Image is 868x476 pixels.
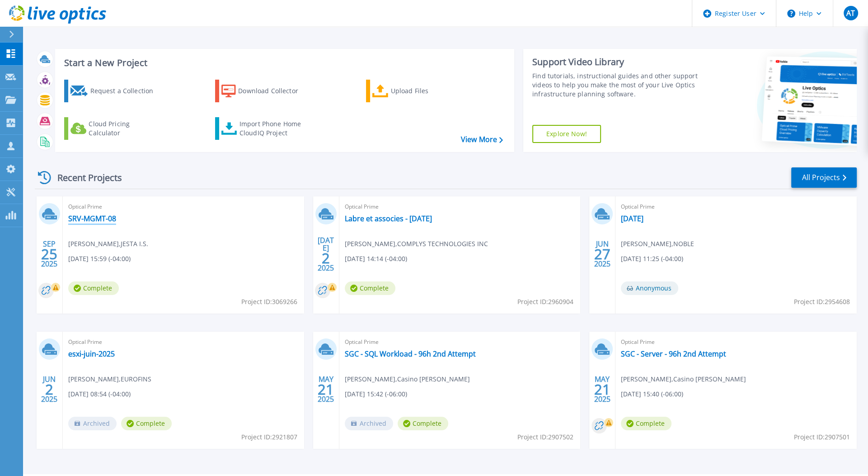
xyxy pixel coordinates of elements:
[794,432,850,442] span: Project ID: 2907501
[35,167,134,189] div: Recent Projects
[532,125,601,143] a: Explore Now!
[322,254,330,262] span: 2
[68,374,151,384] span: [PERSON_NAME] , EUROFINS
[68,281,119,295] span: Complete
[391,82,463,100] div: Upload Files
[68,417,117,430] span: Archived
[621,254,683,264] span: [DATE] 11:25 (-04:00)
[621,389,683,399] span: [DATE] 15:40 (-06:00)
[621,239,694,249] span: [PERSON_NAME] , NOBLE
[517,432,573,442] span: Project ID: 2907502
[345,281,395,295] span: Complete
[64,58,502,68] h3: Start a New Project
[90,82,162,100] div: Request a Collection
[345,337,575,347] span: Optical Prime
[41,373,58,406] div: JUN 2025
[215,80,316,102] a: Download Collector
[621,349,726,358] a: SGC - Server - 96h 2nd Attempt
[794,297,850,307] span: Project ID: 2954608
[45,386,53,393] span: 2
[68,254,131,264] span: [DATE] 15:59 (-04:00)
[241,432,297,442] span: Project ID: 2921807
[68,337,299,347] span: Optical Prime
[621,214,643,223] a: [DATE]
[345,417,393,430] span: Archived
[791,167,857,188] a: All Projects
[621,281,678,295] span: Anonymous
[621,417,671,430] span: Complete
[238,82,310,100] div: Download Collector
[239,119,310,138] div: Import Phone Home CloudIQ Project
[41,238,58,271] div: SEP 2025
[532,56,702,68] div: Support Video Library
[532,71,702,99] div: Find tutorials, instructional guides and other support videos to help you make the most of your L...
[461,135,503,144] a: View More
[846,10,855,17] span: AT
[68,349,115,358] a: esxi-juin-2025
[594,373,611,406] div: MAY 2025
[68,202,299,212] span: Optical Prime
[621,374,746,384] span: [PERSON_NAME] , Casino [PERSON_NAME]
[241,297,297,307] span: Project ID: 3069266
[345,254,407,264] span: [DATE] 14:14 (-04:00)
[594,250,610,258] span: 27
[89,119,161,138] div: Cloud Pricing Calculator
[621,202,851,212] span: Optical Prime
[345,214,432,223] a: Labre et associes - [DATE]
[517,297,573,307] span: Project ID: 2960904
[64,80,165,102] a: Request a Collection
[68,239,148,249] span: [PERSON_NAME] , JESTA I.S.
[621,337,851,347] span: Optical Prime
[318,386,334,393] span: 21
[68,214,116,223] a: SRV-MGMT-08
[345,239,488,249] span: [PERSON_NAME] , COMPLYS TECHNOLOGIES INC
[345,374,470,384] span: [PERSON_NAME] , Casino [PERSON_NAME]
[345,389,407,399] span: [DATE] 15:42 (-06:00)
[64,117,165,140] a: Cloud Pricing Calculator
[398,417,448,430] span: Complete
[345,349,476,358] a: SGC - SQL Workload - 96h 2nd Attempt
[41,250,57,258] span: 25
[366,80,467,102] a: Upload Files
[317,373,334,406] div: MAY 2025
[121,417,172,430] span: Complete
[317,238,334,271] div: [DATE] 2025
[594,238,611,271] div: JUN 2025
[345,202,575,212] span: Optical Prime
[594,386,610,393] span: 21
[68,389,131,399] span: [DATE] 08:54 (-04:00)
